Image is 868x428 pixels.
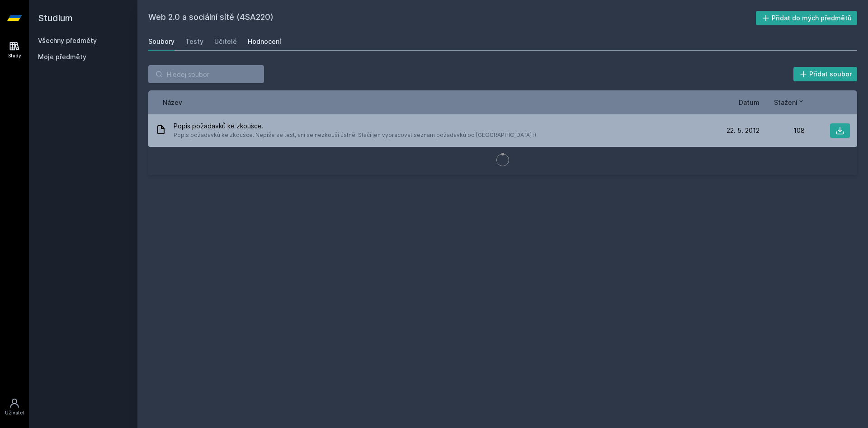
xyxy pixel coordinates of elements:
a: Všechny předměty [38,37,97,44]
div: Testy [185,37,203,46]
span: Moje předměty [38,52,86,61]
input: Hledej soubor [148,65,264,83]
span: Popis požadavků ke zkoušce. [174,122,536,131]
a: Soubory [148,33,175,51]
span: 22. 5. 2012 [726,126,759,135]
div: Soubory [148,37,175,46]
div: 108 [759,126,805,135]
a: Uživatel [2,393,27,421]
button: Přidat do mých předmětů [756,11,858,25]
div: Uživatel [5,409,24,416]
a: Učitelé [214,33,237,51]
button: Datum [739,98,759,107]
button: Název [163,98,182,107]
button: Stažení [774,98,805,107]
a: Testy [185,33,203,51]
span: Popis požadavků ke zkoušce. Nepíše se test, ani se nezkouší ústně. Stačí jen vypracovat seznam po... [174,131,536,140]
span: Stažení [774,98,797,107]
div: Učitelé [214,37,237,46]
a: Study [2,36,27,64]
div: Hodnocení [248,37,281,46]
button: Přidat soubor [793,67,858,81]
h2: Web 2.0 a sociální sítě (4SA220) [148,11,756,25]
div: Study [8,52,21,59]
a: Hodnocení [248,33,281,51]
